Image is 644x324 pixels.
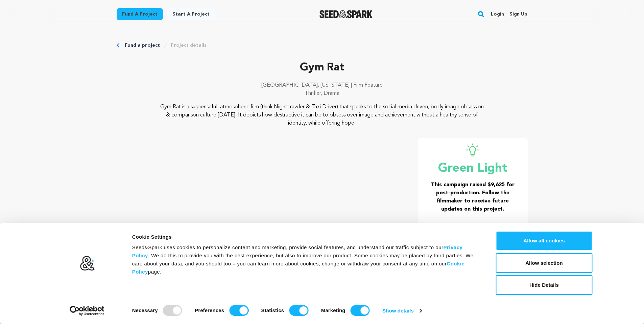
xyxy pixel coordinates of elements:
a: Project details [171,42,207,49]
p: Green Light [426,162,520,175]
a: Start a project [167,8,215,20]
button: Hide Details [496,275,593,295]
div: Breadcrumb [117,42,528,49]
a: Login [491,9,504,20]
img: Seed&Spark Logo Dark Mode [319,10,373,18]
strong: Necessary [132,307,158,313]
div: Cookie Settings [132,233,481,241]
strong: Statistics [261,307,284,313]
a: Show details [382,306,422,316]
div: Seed&Spark uses cookies to personalize content and marketing, provide social features, and unders... [132,243,481,276]
h3: This campaign raised $9,625 for post-production. Follow the filmmaker to receive future updates o... [426,181,520,213]
button: Allow selection [496,253,593,273]
a: Fund a project [117,8,163,20]
button: Allow all cookies [496,231,593,251]
p: Gym Rat [117,60,528,76]
a: Usercentrics Cookiebot - opens in a new window [57,306,117,316]
p: [GEOGRAPHIC_DATA], [US_STATE] | Film Feature [117,81,528,89]
strong: Preferences [195,307,224,313]
a: Sign up [509,9,527,20]
strong: Marketing [321,307,345,313]
a: Fund a project [125,42,160,49]
img: logo [79,256,95,271]
p: Gym Rat is a suspenseful, atmospheric film (think Nightcrawler & Taxi Driver) that speaks to the ... [158,103,486,127]
p: Thriller, Drama [117,89,528,98]
a: Seed&Spark Homepage [319,10,373,18]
